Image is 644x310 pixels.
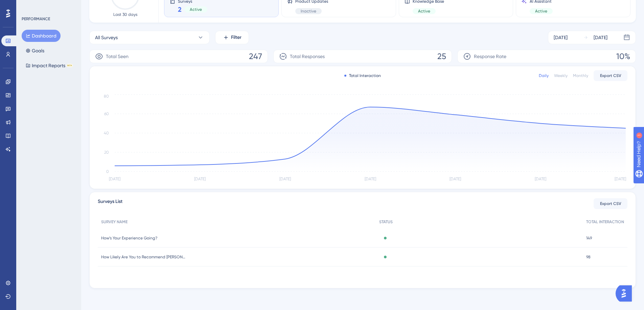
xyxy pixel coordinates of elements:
div: Daily [539,73,549,78]
tspan: [DATE] [535,177,546,181]
span: 10% [616,51,630,62]
span: Surveys List [98,198,122,210]
button: Dashboard [22,30,61,42]
span: Last 30 days [113,12,137,17]
span: Export CSV [600,73,621,78]
tspan: 0 [106,169,109,174]
span: How’s Your Experience Going? [101,235,157,241]
span: Active [190,7,202,12]
span: Filter [231,33,241,42]
button: Impact ReportsBETA [22,59,77,72]
div: [DATE] [594,33,607,42]
div: Weekly [554,73,568,78]
div: BETA [67,64,73,67]
tspan: [DATE] [615,177,626,181]
tspan: [DATE] [365,177,376,181]
button: Goals [22,45,48,57]
span: 98 [586,254,591,260]
span: Active [418,8,430,14]
span: 25 [437,51,446,62]
span: TOTAL INTERACTION [586,219,624,225]
span: Active [535,8,547,14]
span: Response Rate [474,52,506,60]
button: All Surveys [89,31,210,44]
tspan: 80 [104,94,109,99]
span: 247 [249,51,262,62]
span: Inactive [301,8,316,14]
span: 149 [586,235,592,241]
div: PERFORMANCE [22,16,50,22]
tspan: [DATE] [279,177,291,181]
div: [DATE] [554,33,568,42]
button: Filter [215,31,249,44]
span: Export CSV [600,201,621,206]
tspan: [DATE] [194,177,206,181]
span: Need Help? [16,2,42,10]
button: Export CSV [594,198,627,209]
div: Total Interaction [344,73,381,78]
span: All Surveys [95,33,118,42]
button: Export CSV [594,70,627,81]
tspan: 60 [104,111,109,116]
span: SURVEY NAME [101,219,128,225]
span: STATUS [379,219,393,225]
tspan: [DATE] [109,177,120,181]
iframe: UserGuiding AI Assistant Launcher [616,283,636,304]
tspan: 20 [104,150,109,155]
tspan: 40 [104,131,109,135]
span: Total Responses [290,52,325,60]
div: 1 [47,3,49,9]
span: Total Seen [106,52,129,60]
tspan: [DATE] [450,177,461,181]
div: Monthly [573,73,588,78]
span: How Likely Are You to Recommend [PERSON_NAME]? [101,254,186,260]
span: 2 [178,5,182,14]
